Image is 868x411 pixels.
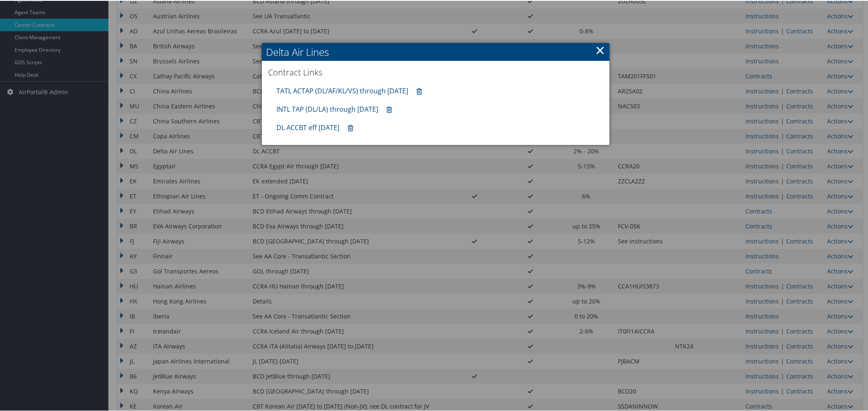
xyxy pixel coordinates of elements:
[276,104,378,113] a: INTL TAP (DL/LA) through [DATE]
[412,83,426,98] a: Remove contract
[595,41,605,58] a: ×
[276,85,408,95] a: TATL ACTAP (DL/AF/KL/VS) through [DATE]
[262,42,610,60] h2: Delta Air Lines
[276,122,339,131] a: DL ACCBT eff [DATE]
[382,101,396,117] a: Remove contract
[344,120,357,135] a: Remove contract
[268,66,603,78] h3: Contract Links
